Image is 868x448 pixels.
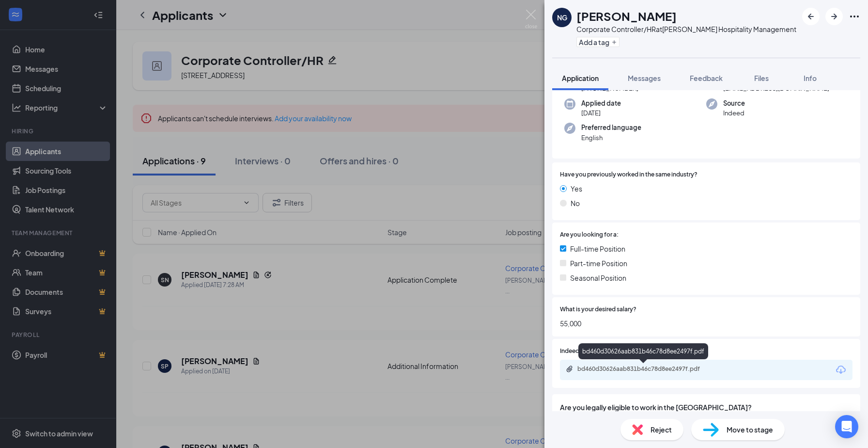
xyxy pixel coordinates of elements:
svg: Plus [611,39,617,45]
span: Seasonal Position [570,272,626,283]
span: Applied date [581,98,621,108]
span: Indeed Resume [560,347,603,356]
span: Indeed [723,108,745,118]
span: Reject [651,424,672,435]
span: What is your desired salary? [560,305,636,314]
span: Source [723,98,745,108]
button: PlusAdd a tag [576,37,620,47]
span: Part-time Position [570,258,627,269]
span: 55,000 [560,318,852,329]
span: Feedback [690,74,723,82]
a: Paperclipbd460d30626aab831b46c78d8ee2497f.pdf [566,365,723,374]
div: Corporate Controller/HR at [PERSON_NAME] Hospitality Management [576,24,796,34]
span: Full-time Position [570,243,625,254]
span: Messages [628,74,661,82]
span: Files [754,74,769,82]
svg: ArrowRight [828,11,840,22]
div: bd460d30626aab831b46c78d8ee2497f.pdf [577,365,713,373]
div: Open Intercom Messenger [835,415,858,438]
span: Info [804,74,817,82]
button: ArrowLeftNew [802,8,820,25]
span: Have you previously worked in the same industry? [560,170,697,179]
span: Are you legally eligible to work in the [GEOGRAPHIC_DATA]? [560,402,852,413]
span: Move to stage [727,424,773,435]
span: [DATE] [581,108,621,118]
h1: [PERSON_NAME] [576,8,677,24]
span: Are you looking for a: [560,230,619,240]
span: No [571,198,580,208]
div: bd460d30626aab831b46c78d8ee2497f.pdf [578,343,708,359]
span: English [581,133,641,143]
div: NG [557,13,567,22]
svg: ArrowLeftNew [805,11,817,22]
span: Application [562,74,599,82]
span: Yes [571,183,582,194]
svg: Paperclip [566,365,573,373]
span: Preferred language [581,123,641,132]
svg: Ellipses [849,11,860,22]
button: ArrowRight [825,8,843,25]
svg: Download [835,364,847,376]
